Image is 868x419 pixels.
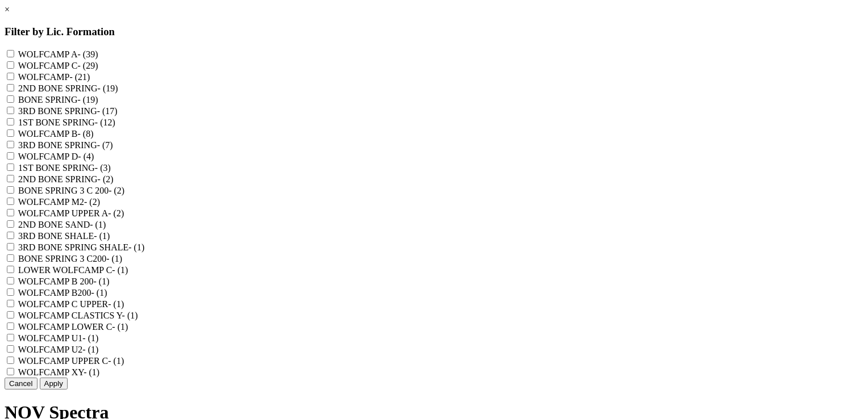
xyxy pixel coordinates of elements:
label: 3RD BONE SHALE [18,231,110,241]
span: - (1) [112,322,128,332]
label: LOWER WOLFCAMP C [18,265,128,275]
span: - (17) [97,106,118,116]
span: - (1) [82,345,98,354]
span: - (1) [94,231,110,241]
span: - (2) [84,197,100,207]
label: WOLFCAMP XY [18,367,99,377]
span: - (8) [77,129,93,139]
label: 2ND BONE SAND [18,220,106,229]
span: - (3) [95,163,111,173]
label: WOLFCAMP U1 [18,333,99,343]
span: - (21) [69,72,90,82]
label: WOLFCAMP C UPPER [18,299,124,309]
label: 3RD BONE SPRING SHALE [18,242,144,252]
span: - (12) [95,118,115,127]
label: 1ST BONE SPRING [18,118,115,127]
label: WOLFCAMP B200 [18,288,107,298]
span: - (1) [93,276,109,286]
label: WOLFCAMP M2 [18,197,100,207]
label: WOLFCAMP A [18,49,98,59]
label: WOLFCAMP LOWER C [18,322,128,332]
label: 3RD BONE SPRING [18,140,113,150]
span: - (29) [77,61,98,70]
span: - (1) [128,242,144,252]
a: × [5,5,10,14]
span: - (1) [106,254,122,263]
span: - (2) [98,174,114,184]
span: - (19) [77,95,98,104]
button: Cancel [5,378,37,389]
span: - (1) [84,367,99,377]
label: WOLFCAMP B [18,129,94,139]
label: 1ST BONE SPRING [18,163,111,173]
label: WOLFCAMP CLASTICS Y [18,311,138,320]
label: WOLFCAMP C [18,61,98,70]
label: WOLFCAMP B 200 [18,276,110,286]
span: - (7) [97,140,113,150]
label: WOLFCAMP UPPER C [18,356,124,366]
label: BONE SPRING 3 C200 [18,254,122,263]
label: 3RD BONE SPRING [18,106,118,116]
span: - (1) [108,299,124,309]
label: 2ND BONE SPRING [18,83,118,93]
span: - (2) [108,208,124,218]
span: - (1) [112,265,128,275]
label: BONE SPRING 3 C 200 [18,186,124,195]
label: BONE SPRING [18,95,98,104]
span: - (1) [91,288,107,298]
span: - (39) [77,49,98,59]
span: - (19) [98,83,118,93]
span: - (1) [90,220,106,229]
span: - (1) [108,356,124,366]
span: - (4) [78,152,94,161]
span: - (2) [108,186,124,195]
label: 2ND BONE SPRING [18,174,114,184]
h3: Filter by Lic. Formation [5,26,863,38]
label: WOLFCAMP UPPER A [18,208,124,218]
label: WOLFCAMP D [18,152,94,161]
span: - (1) [122,311,138,320]
button: Apply [40,378,68,389]
span: - (1) [82,333,98,343]
label: WOLFCAMP U2 [18,345,99,354]
label: WOLFCAMP [18,72,90,82]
